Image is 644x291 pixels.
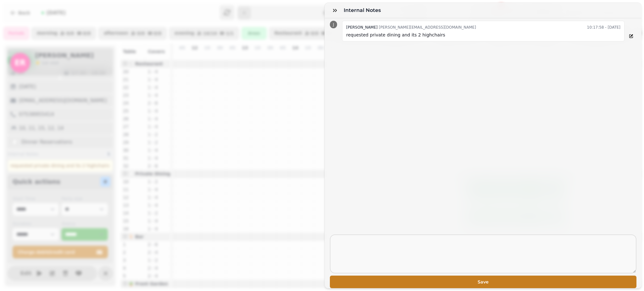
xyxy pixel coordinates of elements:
p: requested private dining and its 2 highchairs [346,31,620,39]
div: [PERSON_NAME][EMAIL_ADDRESS][DOMAIN_NAME] [346,24,476,31]
span: Save [335,280,631,284]
span: [PERSON_NAME] [346,25,378,30]
span: J [333,23,334,26]
h3: Internal Notes [344,7,383,14]
button: Save [330,276,636,288]
time: 10:17:58 - [DATE] [587,24,620,31]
